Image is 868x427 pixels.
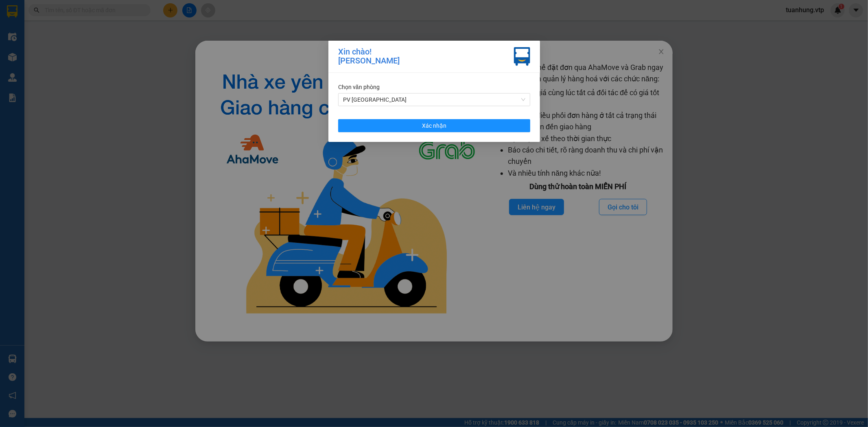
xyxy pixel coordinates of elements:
[338,47,400,66] div: Xin chào! [PERSON_NAME]
[422,121,446,130] span: Xác nhận
[514,47,530,66] img: vxr-icon
[338,119,530,132] button: Xác nhận
[338,83,530,91] div: Chọn văn phòng
[343,94,525,106] span: PV Tân Bình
